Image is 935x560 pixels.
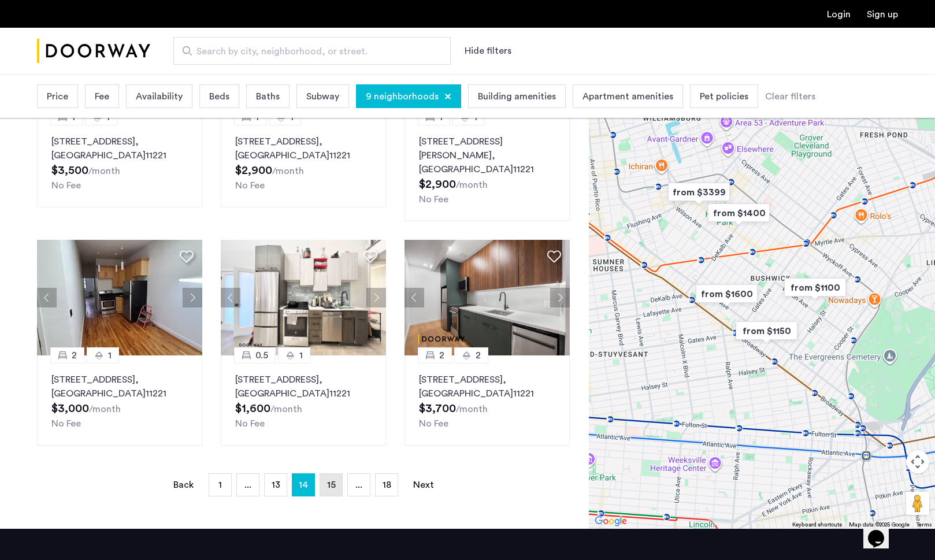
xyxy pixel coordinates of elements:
p: [STREET_ADDRESS] 11221 [51,135,188,162]
button: Map camera controls [906,450,929,473]
span: $3,000 [51,403,89,414]
div: from $1150 [726,313,807,348]
span: 1 [108,348,112,362]
button: Next apartment [183,288,202,307]
span: Availability [136,90,183,103]
span: 2 [476,348,481,362]
button: Next apartment [366,288,386,307]
span: Subway [306,90,339,103]
span: 1 [218,480,222,489]
span: No Fee [235,419,265,428]
span: Search by city, neighborhood, or street. [196,44,418,58]
span: Map data ©2025 Google [849,522,910,528]
span: No Fee [419,195,448,204]
img: Google [592,514,630,529]
button: Previous apartment [405,288,424,307]
button: Previous apartment [221,288,240,307]
button: Keyboard shortcuts [792,521,842,529]
span: ... [244,480,251,489]
a: 11[STREET_ADDRESS][PERSON_NAME], [GEOGRAPHIC_DATA]11221No Fee [405,117,570,221]
p: [STREET_ADDRESS][PERSON_NAME] 11221 [419,135,555,176]
div: from $3399 [659,175,739,210]
sub: /month [456,180,488,190]
span: Apartment amenities [582,90,673,103]
span: $3,700 [419,403,456,414]
input: Apartment Search [173,37,451,65]
span: $1,600 [235,403,270,414]
a: 11[STREET_ADDRESS], [GEOGRAPHIC_DATA]11221No Fee [221,117,386,207]
span: No Fee [51,181,81,190]
span: 18 [383,480,391,489]
span: 14 [299,476,308,494]
img: dc6efc1f-24ba-4395-9182-45437e21be9a_638938835173787234.jpeg [405,240,570,355]
img: 2012_638612403024374857.jpeg [221,240,387,355]
span: Building amenities [478,90,556,103]
nav: Pagination [37,473,570,496]
span: Pet policies [700,90,748,103]
a: Back [172,474,195,496]
div: from $1100 [775,270,855,305]
p: [STREET_ADDRESS] 11221 [419,373,555,400]
a: Login [827,10,851,19]
span: 2 [72,348,77,362]
sub: /month [272,166,304,176]
span: No Fee [419,419,448,428]
sub: /month [270,405,302,414]
span: Price [47,90,68,103]
a: 0.51[STREET_ADDRESS], [GEOGRAPHIC_DATA]11221No Fee [221,355,386,446]
sub: /month [88,166,120,176]
span: 2 [439,348,444,362]
a: 22[STREET_ADDRESS], [GEOGRAPHIC_DATA]11221No Fee [405,355,570,446]
span: 1 [299,348,303,362]
span: Beds [209,90,229,103]
img: 2012_638569305599323873.jpeg [37,240,203,355]
a: Next [412,474,435,496]
button: Previous apartment [37,288,57,307]
span: 9 neighborhoods [366,90,439,103]
button: Next apartment [550,288,570,307]
p: [STREET_ADDRESS] 11221 [51,373,188,400]
sub: /month [89,405,121,414]
iframe: chat widget [863,514,900,548]
button: Show or hide filters [465,44,511,58]
sub: /month [456,405,488,414]
span: Fee [95,90,109,103]
a: Cazamio Logo [37,29,150,73]
span: Baths [256,90,280,103]
div: from $1400 [699,195,779,231]
p: [STREET_ADDRESS] 11221 [235,373,372,400]
p: [STREET_ADDRESS] 11221 [235,135,372,162]
a: Terms (opens in new tab) [917,521,932,529]
a: Registration [867,10,898,19]
span: $2,900 [419,179,456,190]
span: 13 [272,480,280,489]
span: No Fee [235,181,265,190]
a: 21[STREET_ADDRESS], [GEOGRAPHIC_DATA]11221No Fee [37,355,202,446]
span: 15 [327,480,336,489]
img: logo [37,29,150,73]
span: ... [355,480,362,489]
div: from $1600 [687,276,767,311]
span: 0.5 [255,348,268,362]
span: No Fee [51,419,81,428]
button: Drag Pegman onto the map to open Street View [906,492,929,515]
span: $3,500 [51,165,88,176]
div: Clear filters [765,90,815,103]
a: 11[STREET_ADDRESS], [GEOGRAPHIC_DATA]11221No Fee [37,117,202,207]
a: Open this area in Google Maps (opens a new window) [592,514,630,529]
span: $2,900 [235,165,272,176]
